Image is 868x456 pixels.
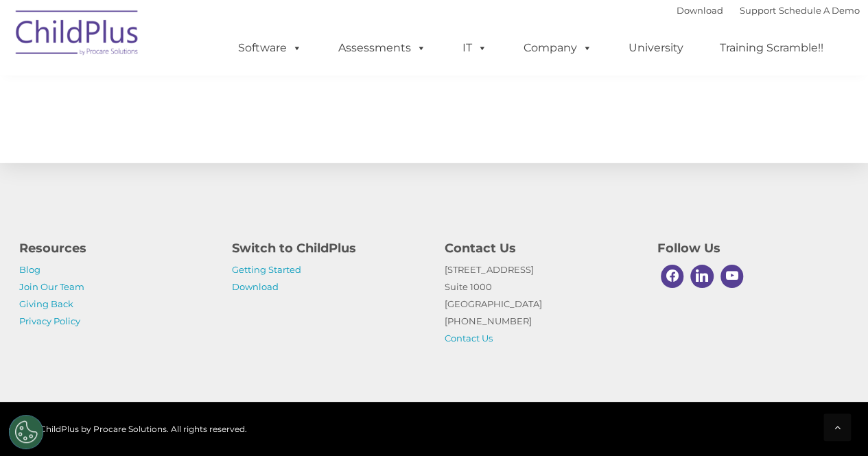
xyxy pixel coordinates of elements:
button: Cookies Settings [9,415,43,449]
h4: Contact Us [445,239,637,258]
a: Privacy Policy [19,315,80,326]
h4: Switch to ChildPlus [232,239,424,258]
span: Phone number [191,147,249,157]
a: Company [510,34,606,62]
h4: Follow Us [657,239,849,258]
a: Training Scramble!! [706,34,837,62]
a: Download [677,5,723,16]
a: IT [449,34,501,62]
a: Getting Started [232,264,301,275]
a: Join Our Team [19,281,84,292]
a: Download [232,281,279,292]
a: Youtube [717,261,747,291]
a: Linkedin [687,261,717,291]
p: [STREET_ADDRESS] Suite 1000 [GEOGRAPHIC_DATA] [PHONE_NUMBER] [445,261,637,347]
font: | [677,5,860,16]
a: Contact Us [445,333,493,344]
img: ChildPlus by Procare Solutions [9,1,146,69]
a: Support [740,5,776,16]
a: University [615,34,697,62]
a: Assessments [325,34,440,62]
a: Blog [19,264,40,275]
h4: Resources [19,239,211,258]
span: Last name [191,91,233,101]
a: Facebook [657,261,688,291]
span: © 2025 ChildPlus by Procare Solutions. All rights reserved. [9,424,247,434]
a: Software [224,34,316,62]
a: Giving Back [19,298,73,309]
a: Schedule A Demo [779,5,860,16]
